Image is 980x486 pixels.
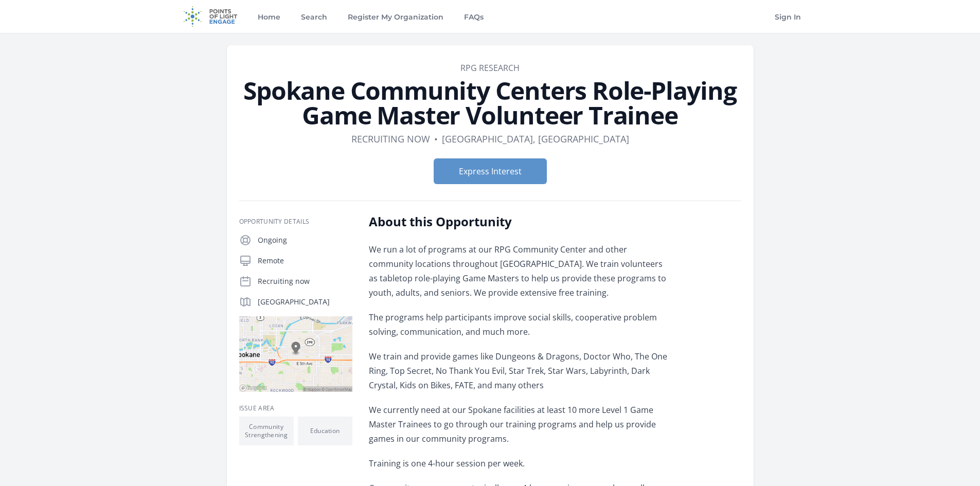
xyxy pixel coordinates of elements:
[298,417,352,445] li: Education
[434,158,547,184] button: Express Interest
[369,349,670,392] p: We train and provide games like Dungeons & Dragons, Doctor Who, The One Ring, Top Secret, No Than...
[351,132,430,146] dd: Recruiting now
[442,132,629,146] dd: [GEOGRAPHIC_DATA], [GEOGRAPHIC_DATA]
[239,218,352,226] h3: Opportunity Details
[434,132,438,146] div: •
[258,276,352,286] p: Recruiting now
[258,256,352,266] p: Remote
[239,78,741,128] h1: Spokane Community Centers Role-Playing Game Master Volunteer Trainee
[239,417,294,445] li: Community Strengthening
[258,297,352,307] p: [GEOGRAPHIC_DATA]
[369,310,670,339] p: The programs help participants improve social skills, cooperative problem solving, communication,...
[258,235,352,245] p: Ongoing
[239,316,352,392] img: Map
[369,213,670,230] h2: About this Opportunity
[460,62,520,74] a: RPG Research
[239,404,352,412] h3: Issue area
[369,242,670,300] p: We run a lot of programs at our RPG Community Center and other community locations throughout [GE...
[369,403,670,446] p: We currently need at our Spokane facilities at least 10 more Level 1 Game Master Trainees to go t...
[369,456,670,471] p: Training is one 4-hour session per week.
